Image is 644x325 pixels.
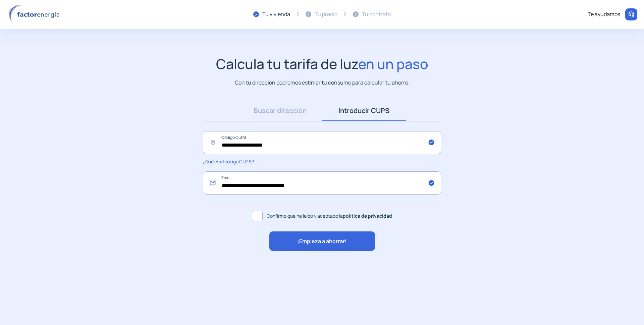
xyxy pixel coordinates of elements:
[262,10,290,19] div: Tu vivienda
[203,158,254,165] span: ¿Qué es el código CUPS?
[343,213,392,219] a: política de privacidad
[238,100,322,121] a: Buscar dirección
[216,56,428,72] h1: Calcula tu tarifa de luz
[297,237,347,246] span: ¡Empieza a ahorrar!
[322,100,406,121] a: Introducir CUPS
[7,5,64,24] img: logo factor
[362,10,391,19] div: Tu contrato
[235,78,410,87] p: Con tu dirección podremos estimar tu consumo para calcular tu ahorro.
[267,212,392,220] span: Confirmo que he leído y aceptado la
[315,10,337,19] div: Tu precio
[588,10,620,19] div: Te ayudamos
[358,54,428,73] span: en un paso
[628,11,635,18] img: llamar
